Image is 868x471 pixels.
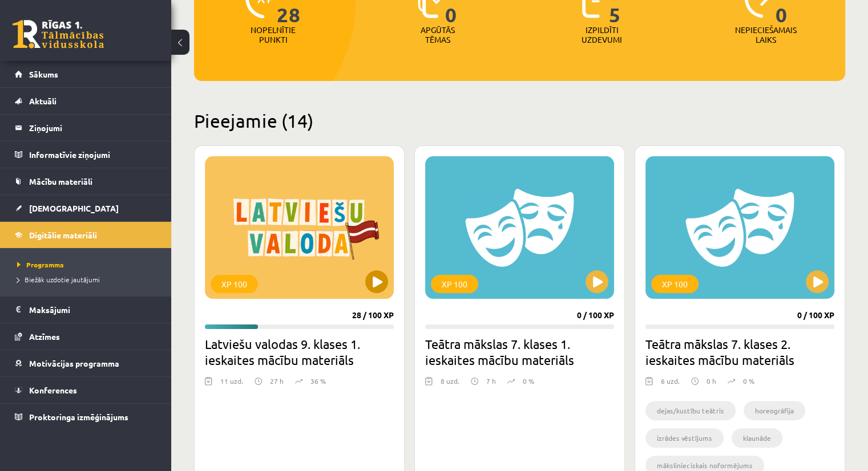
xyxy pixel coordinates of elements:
a: Sākums [15,61,157,87]
a: Rīgas 1. Tālmācības vidusskola [13,20,104,48]
span: Proktoringa izmēģinājums [29,412,128,422]
div: XP 100 [211,275,258,293]
p: 0 h [706,376,716,386]
span: Motivācijas programma [29,358,119,368]
li: izrādes vēstījums [645,428,724,448]
legend: Informatīvie ziņojumi [29,141,157,168]
a: Ziņojumi [15,115,157,141]
div: 8 uzd. [441,376,459,393]
a: Mācību materiāli [15,168,157,194]
h2: Latviešu valodas 9. klases 1. ieskaites mācību materiāls [205,336,394,368]
a: Atzīmes [15,323,157,350]
span: Sākums [29,69,58,79]
div: XP 100 [651,275,699,293]
a: Aktuāli [15,88,157,114]
a: Maksājumi [15,297,157,323]
h2: Teātra mākslas 7. klases 1. ieskaites mācību materiāls [425,336,614,368]
div: 6 uzd. [661,376,680,393]
p: 27 h [270,376,284,386]
span: Atzīmes [29,331,60,342]
span: Aktuāli [29,96,56,106]
h2: Teātra mākslas 7. klases 2. ieskaites mācību materiāls [645,336,834,368]
a: Digitālie materiāli [15,222,157,248]
p: Izpildīti uzdevumi [579,25,624,44]
span: Digitālie materiāli [29,230,97,240]
p: 0 % [743,376,754,386]
span: [DEMOGRAPHIC_DATA] [29,203,119,213]
h2: Pieejamie (14) [194,109,845,132]
a: Programma [17,259,160,270]
a: Proktoringa izmēģinājums [15,404,157,430]
p: 0 % [523,376,534,386]
legend: Ziņojumi [29,115,157,141]
span: Biežāk uzdotie jautājumi [17,275,100,284]
p: Nopelnītie punkti [251,25,296,44]
span: Programma [17,260,64,269]
p: Apgūtās tēmas [415,25,460,44]
a: Konferences [15,377,157,403]
li: dejas/kustību teātris [645,401,736,420]
div: 11 uzd. [220,376,243,393]
a: Biežāk uzdotie jautājumi [17,274,160,285]
div: XP 100 [431,275,478,293]
a: Motivācijas programma [15,350,157,376]
span: Mācību materiāli [29,176,92,186]
a: [DEMOGRAPHIC_DATA] [15,195,157,221]
p: 7 h [486,376,496,386]
a: Informatīvie ziņojumi [15,141,157,168]
span: Konferences [29,385,77,395]
li: horeogrāfija [744,401,805,420]
p: Nepieciešamais laiks [735,25,797,44]
p: 36 % [310,376,326,386]
legend: Maksājumi [29,297,157,323]
li: klaunāde [732,428,782,448]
